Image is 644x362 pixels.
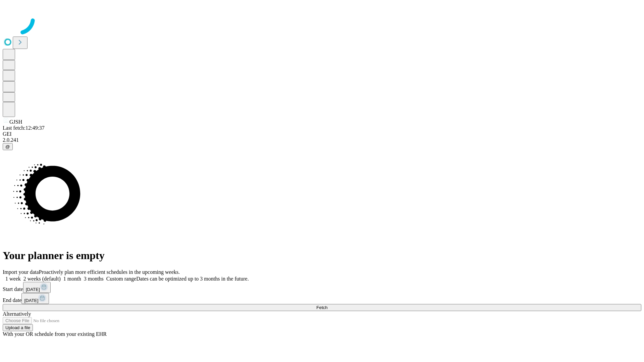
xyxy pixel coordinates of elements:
[26,287,40,292] span: [DATE]
[3,143,13,150] button: @
[63,276,81,282] span: 1 month
[24,298,38,303] span: [DATE]
[3,282,641,293] div: Start date
[106,276,136,282] span: Custom range
[3,131,641,137] div: GEI
[3,304,641,311] button: Fetch
[5,276,21,282] span: 1 week
[3,293,641,304] div: End date
[3,125,45,131] span: Last fetch: 12:49:37
[3,249,641,262] h1: Your planner is empty
[3,137,641,143] div: 2.0.241
[23,276,61,282] span: 2 weeks (default)
[84,276,104,282] span: 3 months
[316,305,327,310] span: Fetch
[3,269,39,275] span: Import your data
[23,282,51,293] button: [DATE]
[39,269,180,275] span: Proactively plan more efficient schedules in the upcoming weeks.
[21,293,49,304] button: [DATE]
[3,311,31,317] span: Alternatively
[3,331,107,337] span: With your OR schedule from your existing EHR
[9,119,22,125] span: GJSH
[5,144,10,149] span: @
[3,324,33,331] button: Upload a file
[136,276,249,282] span: Dates can be optimized up to 3 months in the future.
